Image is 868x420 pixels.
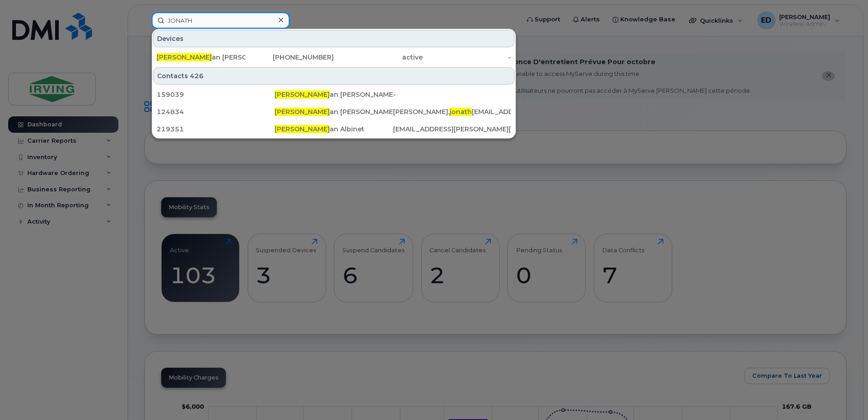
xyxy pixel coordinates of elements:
[275,125,330,133] span: [PERSON_NAME]
[245,53,334,62] div: [PHONE_NUMBER]
[157,90,275,99] div: 159039
[334,53,423,62] div: active
[393,107,511,116] div: [PERSON_NAME]. [EMAIL_ADDRESS][DOMAIN_NAME]
[153,121,515,137] a: 219351[PERSON_NAME]an Albinet[EMAIL_ADDRESS][PERSON_NAME][DOMAIN_NAME]
[275,125,393,134] div: an Albinet
[157,53,245,62] div: an [PERSON_NAME]
[393,125,511,134] div: [EMAIL_ADDRESS][PERSON_NAME][DOMAIN_NAME]
[153,49,515,65] a: [PERSON_NAME]an [PERSON_NAME][PHONE_NUMBER]active-
[157,125,275,134] div: 219351
[275,90,393,99] div: an [PERSON_NAME]
[393,90,511,99] div: -
[423,53,511,62] div: -
[153,67,515,85] div: Contacts
[153,86,515,103] a: 159039[PERSON_NAME]an [PERSON_NAME]-
[157,53,212,61] span: [PERSON_NAME]
[153,104,515,120] a: 124834[PERSON_NAME]an [PERSON_NAME][PERSON_NAME].jonath[EMAIL_ADDRESS][DOMAIN_NAME]
[275,107,393,116] div: an [PERSON_NAME]
[190,71,204,80] span: 426
[275,90,330,99] span: [PERSON_NAME]
[275,108,330,116] span: [PERSON_NAME]
[449,108,472,116] span: jonath
[157,107,275,116] div: 124834
[153,30,515,47] div: Devices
